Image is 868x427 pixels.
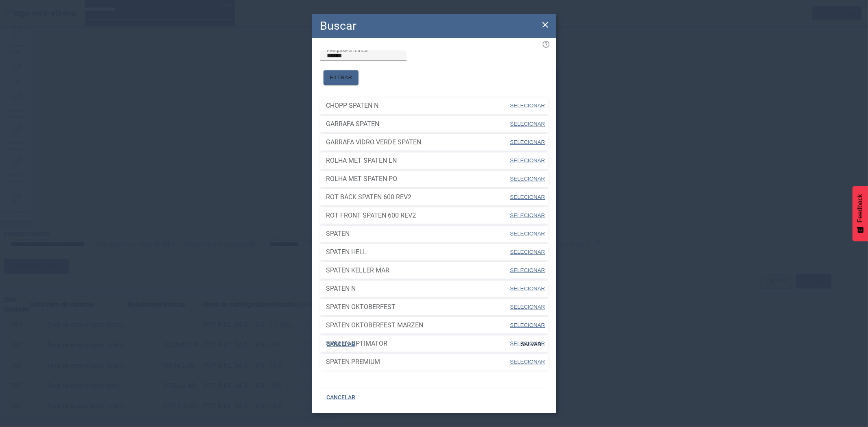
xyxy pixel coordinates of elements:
[326,266,509,275] span: SPATEN KELLER MAR
[510,194,545,200] span: SELECIONAR
[326,247,509,257] span: SPATEN HELL
[509,300,546,314] button: SELECIONAR
[509,117,546,131] button: SELECIONAR
[509,190,546,205] button: SELECIONAR
[509,172,546,186] button: SELECIONAR
[326,320,509,330] span: SPATEN OKTOBERFEST MARZEN
[327,340,356,349] span: CANCELAR
[509,281,546,296] button: SELECIONAR
[509,135,546,150] button: SELECIONAR
[509,208,546,223] button: SELECIONAR
[510,231,545,237] span: SELECIONAR
[510,322,545,328] span: SELECIONAR
[510,176,545,182] span: SELECIONAR
[326,284,509,294] span: SPATEN N
[509,245,546,259] button: SELECIONAR
[326,302,509,312] span: SPATEN OKTOBERFEST
[320,337,362,352] button: CANCELAR
[521,340,542,349] span: SALVAR
[510,139,545,145] span: SELECIONAR
[510,249,545,255] span: SELECIONAR
[509,227,546,241] button: SELECIONAR
[326,156,509,166] span: ROLHA MET SPATEN LN
[509,153,546,168] button: SELECIONAR
[510,267,545,273] span: SELECIONAR
[514,337,548,352] button: SALVAR
[509,263,546,278] button: SELECIONAR
[326,229,509,239] span: SPATEN
[326,137,509,147] span: GARRAFA VIDRO VERDE SPATEN
[510,157,545,163] span: SELECIONAR
[509,318,546,333] button: SELECIONAR
[510,285,545,292] span: SELECIONAR
[510,304,545,310] span: SELECIONAR
[326,192,509,202] span: ROT BACK SPATEN 600 REV2
[510,121,545,127] span: SELECIONAR
[326,211,509,220] span: ROT FRONT SPATEN 600 REV2
[857,194,864,222] span: Feedback
[853,186,868,241] button: Feedback - Mostrar pesquisa
[510,212,545,218] span: SELECIONAR
[326,174,509,184] span: ROLHA MET SPATEN PO
[326,119,509,129] span: GARRAFA SPATEN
